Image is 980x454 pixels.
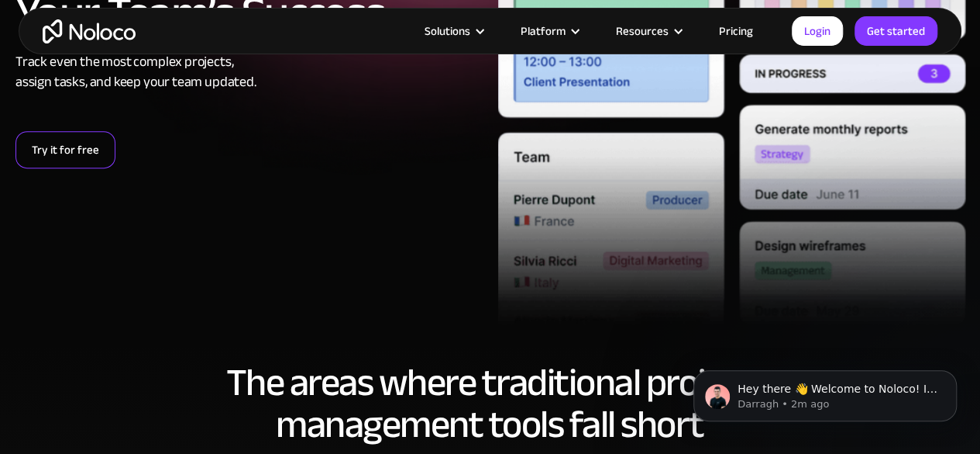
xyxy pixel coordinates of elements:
div: Solutions [405,21,501,41]
a: Login [792,16,843,46]
iframe: Intercom notifications message [670,338,980,446]
div: Platform [521,21,566,41]
a: Pricing [700,21,772,41]
div: Resources [616,21,669,41]
div: Resources [597,21,700,41]
a: Get started [854,16,937,46]
div: Solutions [425,21,470,41]
div: Track even the most complex projects, assign tasks, and keep your team updated. [15,52,483,92]
a: Try it for free [15,131,115,168]
a: home [43,19,136,43]
h2: The areas where traditional project management tools fall short [15,362,965,445]
div: Platform [501,21,597,41]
